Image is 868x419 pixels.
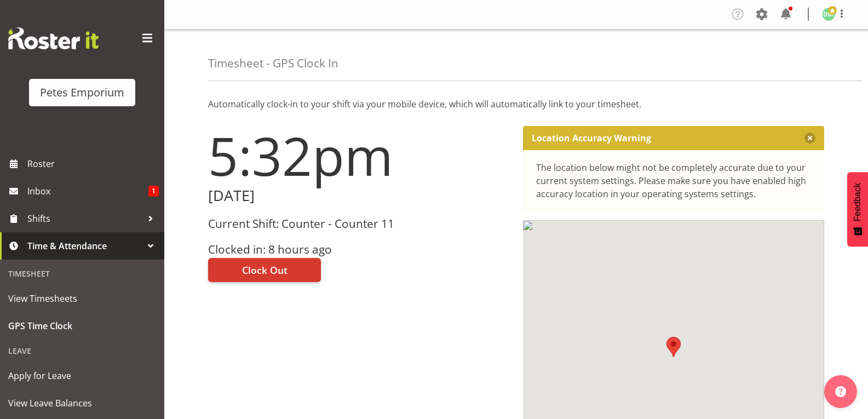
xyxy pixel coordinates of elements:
[148,186,159,197] span: 1
[208,243,510,256] h3: Clocked in: 8 hours ago
[847,172,868,246] button: Feedback - Show survey
[208,217,510,230] h3: Current Shift: Counter - Counter 11
[853,183,863,221] span: Feedback
[835,386,846,397] img: help-xxl-2.png
[3,312,162,340] a: GPS Time Clock
[8,395,156,411] span: View Leave Balances
[208,97,824,111] p: Automatically clock-in to your shift via your mobile device, which will automatically link to you...
[8,318,156,334] span: GPS Time Clock
[3,285,162,312] a: View Timesheets
[208,126,510,185] h1: 5:32pm
[8,368,156,384] span: Apply for Leave
[3,262,162,285] div: Timesheet
[27,210,142,227] span: Shifts
[208,187,510,204] h2: [DATE]
[536,161,812,200] div: The location below might not be completely accurate due to your current system settings. Please m...
[27,238,142,254] span: Time & Attendance
[3,340,162,362] div: Leave
[3,389,162,417] a: View Leave Balances
[208,57,338,70] h4: Timesheet - GPS Clock In
[8,27,99,49] img: Rosterit website logo
[532,133,651,144] p: Location Accuracy Warning
[27,183,148,199] span: Inbox
[822,8,835,21] img: david-mcauley697.jpg
[208,258,321,282] button: Clock Out
[27,156,159,172] span: Roster
[804,133,815,144] button: Close message
[40,84,124,101] div: Petes Emporium
[3,362,162,389] a: Apply for Leave
[8,290,156,307] span: View Timesheets
[242,263,288,277] span: Clock Out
